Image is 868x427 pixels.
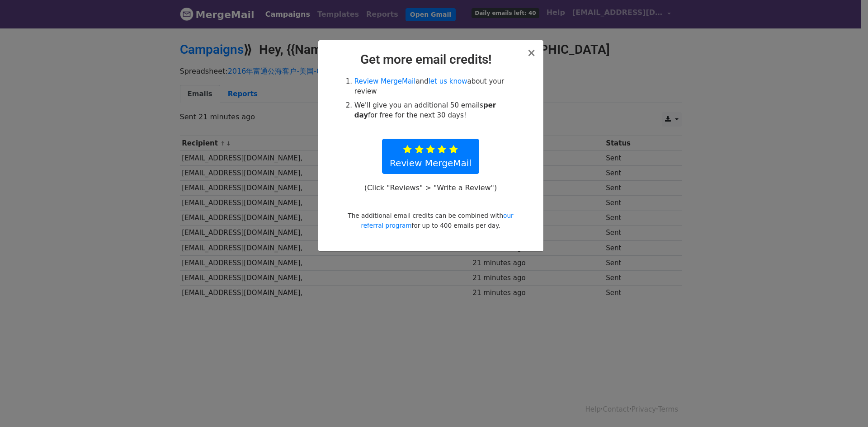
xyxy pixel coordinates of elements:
[354,101,496,120] strong: per day
[354,77,416,85] a: Review MergeMail
[527,47,536,59] span: ×
[354,76,517,97] li: and about your review
[359,183,501,192] p: (Click "Reviews" > "Write a Review")
[361,212,513,229] a: our referral program
[429,77,467,85] a: let us know
[348,212,513,229] small: The additional email credits can be combined with for up to 400 emails per day.
[823,384,868,427] iframe: Chat Widget
[354,100,517,121] li: We'll give you an additional 50 emails for free for the next 30 days!
[527,47,536,58] button: Close
[325,52,536,67] h2: Get more email credits!
[382,139,479,174] a: Review MergeMail
[823,384,868,427] div: 聊天小组件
